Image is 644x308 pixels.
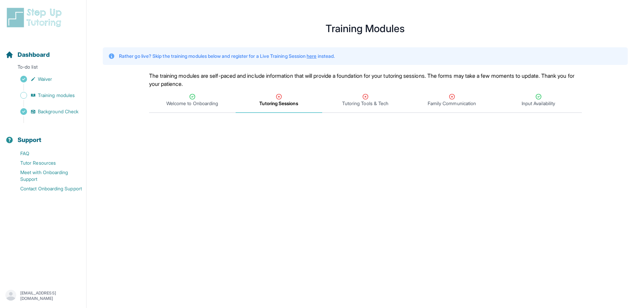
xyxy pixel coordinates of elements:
[5,290,81,302] button: [EMAIL_ADDRESS][DOMAIN_NAME]
[428,100,476,107] span: Family Communication
[342,100,388,107] span: Tutoring Tools & Tech
[18,50,50,60] span: Dashboard
[5,50,50,60] a: Dashboard
[5,158,86,168] a: Tutor Resources
[5,149,86,158] a: FAQ
[119,53,335,60] p: Rather go live? Skip the training modules below and register for a Live Training Session instead.
[38,108,78,115] span: Background Check
[259,100,298,107] span: Tutoring Sessions
[103,24,628,32] h1: Training Modules
[5,168,86,184] a: Meet with Onboarding Support
[3,124,84,147] button: Support
[522,100,555,107] span: Input Availability
[38,76,52,82] span: Waiver
[3,64,84,73] p: To-do list
[20,290,81,301] p: [EMAIL_ADDRESS][DOMAIN_NAME]
[5,107,86,116] a: Background Check
[5,7,66,28] img: logo
[5,74,86,84] a: Waiver
[307,53,316,59] a: here
[3,39,84,62] button: Dashboard
[149,88,582,113] nav: Tabs
[149,72,582,88] p: The training modules are self-paced and include information that will provide a foundation for yo...
[5,91,86,100] a: Training modules
[18,135,42,145] span: Support
[5,184,86,193] a: Contact Onboarding Support
[38,92,75,99] span: Training modules
[166,100,218,107] span: Welcome to Onboarding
